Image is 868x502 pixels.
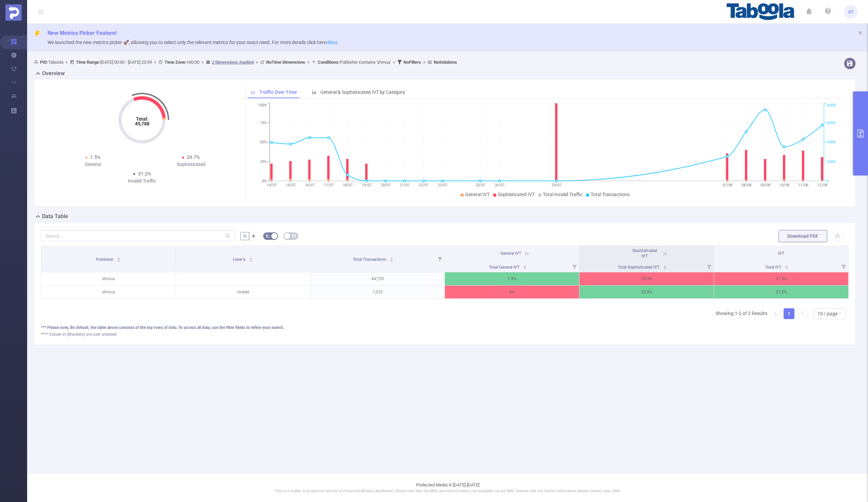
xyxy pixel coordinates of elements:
[117,256,121,260] div: Sort
[817,183,827,187] tspan: 12/08
[34,30,41,37] i: icon: thunderbolt
[663,264,667,266] i: icon: caret-up
[437,183,447,187] tspan: 23/07
[44,488,851,494] p: This is a stable, in production version of Protected Media's dashboard. Please note that the MRC ...
[827,179,829,183] tspan: 0
[380,183,390,187] tspan: 20/07
[249,259,253,261] i: icon: caret-down
[827,140,835,145] tspan: 4,000
[778,230,827,242] button: Download PDF
[47,30,117,36] span: New Metrics Picker Feature!
[292,234,296,238] i: icon: table
[90,154,100,160] span: 1.5%
[715,308,767,319] li: Showing 1-2 of 2 Results
[136,116,148,122] tspan: Total:
[785,264,788,266] i: icon: caret-up
[778,251,784,256] span: IVT
[27,473,868,502] footer: Protected Media © [DATE]-[DATE]
[403,60,421,65] b: No Filters
[858,30,863,35] i: icon: close
[848,5,853,19] span: AT
[838,312,842,316] i: icon: down
[323,183,333,187] tspan: 17/07
[779,183,789,187] tspan: 10/08
[342,183,352,187] tspan: 18/07
[817,309,837,319] div: 10 / page
[311,286,445,298] p: 1,033
[827,121,835,125] tspan: 6,000
[258,103,267,108] tspan: 100%
[489,265,520,270] span: Total General IVT
[266,60,305,65] b: No Time Dimensions
[93,177,191,185] div: Invalid Traffic
[262,179,267,183] tspan: 0%
[773,312,777,316] i: icon: left
[579,286,714,298] p: 23.8%
[784,308,794,319] li: 1
[839,261,848,272] i: Filter menu
[704,261,714,272] i: Filter menu
[41,230,235,241] input: Search...
[523,267,527,269] i: icon: caret-down
[117,256,121,258] i: icon: caret-up
[135,121,149,126] tspan: 45,788
[827,160,835,164] tspan: 2,000
[117,259,121,261] i: icon: caret-down
[251,90,256,95] i: icon: line-chart
[714,286,848,298] p: 27.8%
[390,259,393,261] i: icon: caret-down
[142,161,240,168] div: Sophisticated
[318,60,340,65] b: Conditions :
[259,89,297,95] span: Traffic Over Time
[445,272,579,285] p: 1.5%
[579,272,714,285] p: 29.9%
[399,183,409,187] tspan: 21/07
[187,154,200,160] span: 29.7%
[260,121,267,125] tspan: 75%
[304,183,314,187] tspan: 16/07
[254,60,260,65] span: >
[391,60,397,65] span: >
[418,183,428,187] tspan: 22/07
[138,171,151,176] span: 31.2%
[765,265,782,270] span: Total IVT
[741,183,751,187] tspan: 08/08
[551,183,561,187] tspan: 29/07
[390,256,394,260] div: Sort
[663,267,667,269] i: icon: caret-down
[858,29,863,37] button: icon: close
[41,331,849,337] div: **** Values in (Brackets) are user attested
[260,160,267,164] tspan: 25%
[722,183,732,187] tspan: 07/08
[714,272,848,285] p: 31.3%
[435,246,445,272] i: Filter menu
[152,60,158,65] span: >
[260,140,267,145] tspan: 50%
[760,183,770,187] tspan: 09/08
[827,103,835,108] tspan: 8,000
[784,309,794,319] a: 1
[434,60,457,65] b: No Solutions
[390,256,393,258] i: icon: caret-up
[76,60,100,65] b: Time Range:
[523,264,527,266] i: icon: caret-up
[233,257,246,262] span: Level 6
[252,233,255,239] span: #
[465,192,490,197] span: General IVT
[47,40,337,45] span: We launched the new metrics picker 🚀, allowing you to select only the relevant metrics for your e...
[212,60,254,65] u: 2 Dimensions Applied
[34,60,40,64] i: icon: user
[176,286,310,298] p: clicked
[40,60,48,65] b: PID:
[797,308,808,319] li: Next Page
[543,192,583,197] span: Total Invalid Traffic
[500,251,521,256] span: General IVT
[34,60,457,65] span: Taboola [DATE] 00:00 - [DATE] 23:59 +00:00
[618,265,660,270] span: Total Sophisticated IVT
[311,272,445,285] p: 44,755
[498,192,535,197] span: Sophisticated IVT
[285,183,295,187] tspan: 15/07
[249,256,253,258] i: icon: caret-up
[475,183,485,187] tspan: 25/07
[305,60,312,65] span: >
